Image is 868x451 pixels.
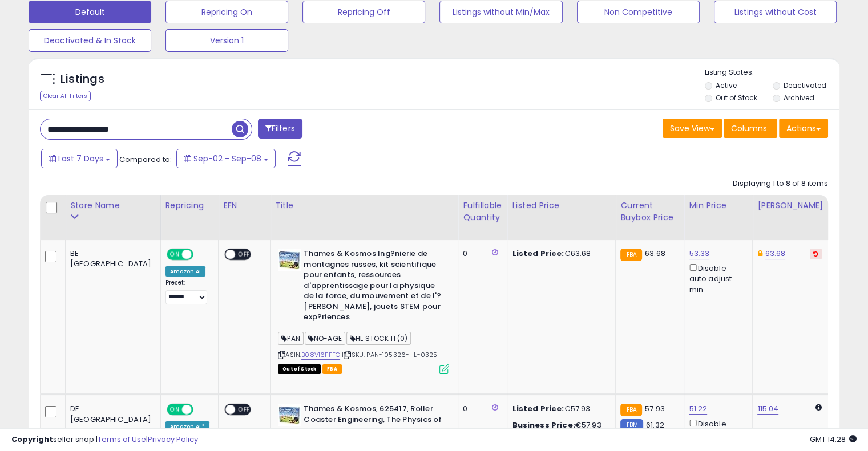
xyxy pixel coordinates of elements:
[733,178,828,189] div: Displaying 1 to 8 of 8 items
[645,403,665,414] span: 57.93
[70,200,156,212] div: Store Name
[724,119,777,138] button: Columns
[779,119,828,138] button: Actions
[301,350,340,360] a: B08V16FFFC
[29,29,151,52] button: Deactivated & In Stock
[168,405,182,415] span: ON
[165,29,288,52] button: Version 1
[165,200,214,212] div: Repricing
[58,153,103,164] span: Last 7 Days
[165,266,205,277] div: Amazon AI
[176,149,276,168] button: Sep-02 - Sep-08
[512,403,564,414] b: Listed Price:
[463,200,502,224] div: Fulfillable Quantity
[119,154,172,165] span: Compared to:
[342,350,437,359] span: | SKU: PAN-105326-HL-0325
[463,404,498,414] div: 0
[757,200,825,212] div: [PERSON_NAME]
[663,119,722,138] button: Save View
[689,200,748,212] div: Min Price
[258,119,302,139] button: Filters
[705,67,839,78] p: Listing States:
[577,1,700,23] button: Non Competitive
[439,1,562,23] button: Listings without Min/Max
[278,249,301,271] img: 51BTKkP2rpL._SL40_.jpg
[810,434,857,445] span: 2025-09-16 14:28 GMT
[512,249,607,259] div: €63.68
[620,200,679,224] div: Current Buybox Price
[11,434,198,445] div: seller snap | |
[512,248,564,259] b: Listed Price:
[620,404,641,416] small: FBA
[645,248,665,259] span: 63.68
[165,1,288,23] button: Repricing On
[278,364,321,374] span: All listings that are currently out of stock and unavailable for purchase on Amazon
[278,249,449,373] div: ASIN:
[322,364,342,374] span: FBA
[165,279,210,304] div: Preset:
[765,248,786,259] a: 63.68
[714,1,837,23] button: Listings without Cost
[191,250,209,259] span: OFF
[278,404,301,426] img: 51BTKkP2rpL._SL40_.jpg
[757,403,778,415] a: 115.04
[148,434,198,445] a: Privacy Policy
[302,1,425,23] button: Repricing Off
[689,248,709,259] a: 53.33
[716,93,757,103] label: Out of Stock
[223,200,265,212] div: EFN
[235,405,253,415] span: OFF
[346,332,411,345] span: HL STOCK 11 (0)
[689,262,744,295] div: Disable auto adjust min
[98,434,146,445] a: Terms of Use
[40,91,91,101] div: Clear All Filters
[235,250,253,259] span: OFF
[278,332,304,345] span: PAN
[783,80,826,90] label: Deactivated
[689,417,744,450] div: Disable auto adjust min
[70,404,152,424] div: DE [GEOGRAPHIC_DATA]
[463,249,498,259] div: 0
[275,200,453,212] div: Title
[689,403,707,415] a: 51.22
[731,123,767,134] span: Columns
[70,249,152,269] div: BE [GEOGRAPHIC_DATA]
[305,332,345,345] span: NO-AGE
[783,93,814,103] label: Archived
[60,71,104,87] h5: Listings
[191,405,209,415] span: OFF
[512,200,611,212] div: Listed Price
[29,1,151,23] button: Default
[193,153,261,164] span: Sep-02 - Sep-08
[304,249,442,326] b: Thames & Kosmos Ing?nierie de montagnes russes, kit scientifique pour enfants, ressources d'appre...
[11,434,53,445] strong: Copyright
[620,249,641,261] small: FBA
[716,80,737,90] label: Active
[512,404,607,414] div: €57.93
[41,149,118,168] button: Last 7 Days
[168,250,182,259] span: ON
